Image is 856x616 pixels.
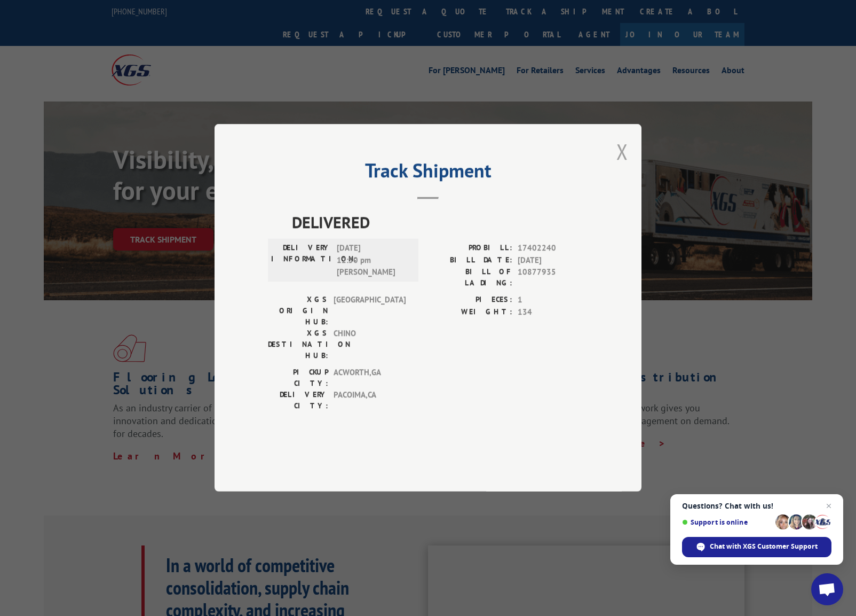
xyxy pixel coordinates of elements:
[518,294,588,307] span: 1
[292,210,588,235] span: DELIVERED
[271,243,331,279] label: DELIVERY INFORMATION:
[268,367,328,389] label: PICKUP CITY:
[334,389,406,412] span: PACOIMA , CA
[518,243,588,255] span: 17402240
[428,243,512,255] label: PROBILL:
[428,267,512,289] label: BILL OF LADING:
[518,267,588,289] span: 10877935
[682,537,831,557] div: Chat with XGS Customer Support
[682,502,831,510] span: Questions? Chat with us!
[710,542,818,551] span: Chat with XGS Customer Support
[334,328,406,362] span: CHINO
[334,294,406,328] span: [GEOGRAPHIC_DATA]
[428,306,512,318] label: WEIGHT:
[682,518,772,526] span: Support is online
[268,328,328,362] label: XGS DESTINATION HUB:
[518,254,588,267] span: [DATE]
[428,254,512,267] label: BILL DATE:
[616,137,628,166] button: Close modal
[268,389,328,412] label: DELIVERY CITY:
[268,294,328,328] label: XGS ORIGIN HUB:
[334,367,406,389] span: ACWORTH , GA
[337,243,409,279] span: [DATE] 12:50 pm [PERSON_NAME]
[268,163,588,183] h2: Track Shipment
[518,306,588,318] span: 134
[428,294,512,307] label: PIECES:
[822,500,835,512] span: Close chat
[811,573,843,605] div: Open chat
